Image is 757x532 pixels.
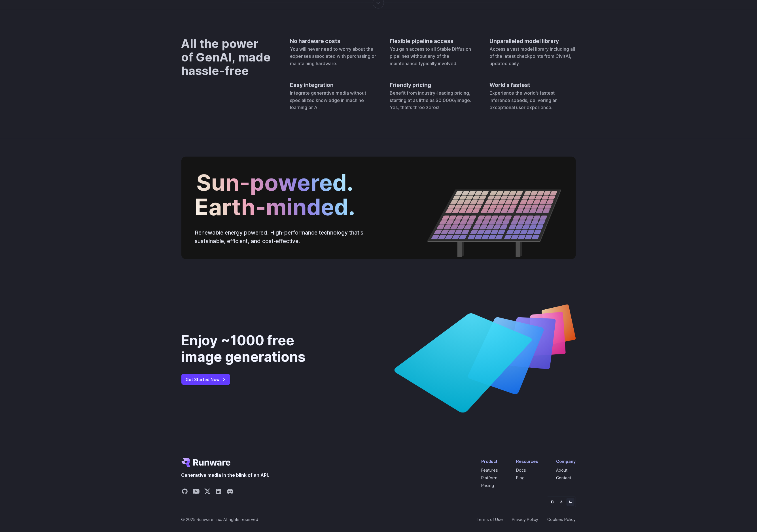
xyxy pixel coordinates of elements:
div: Enjoy ~1000 free image generations [181,332,336,365]
span: Integrate generative media without specialized knowledge in machine learning or AI. [290,90,366,110]
span: You gain access to all Stable Diffusion pipelines without any of the maintenance typically involved. [390,46,471,66]
a: Share on X [204,488,211,497]
a: Share on LinkedIn [215,488,222,497]
h4: Unparalleled model library [489,37,576,46]
p: Renewable energy powered. High-performance technology that's sustainable, efficient, and cost-eff... [195,228,379,246]
a: Contact [556,475,571,480]
h4: Easy integration [290,81,376,90]
span: Experience the world’s fastest inference speeds, delivering an exceptional user experience. [489,90,557,110]
a: Share on Discord [227,488,234,497]
span: Benefit from industry-leading pricing, starting at as little as $0.0006/image. Yes, that's three ... [390,90,471,110]
button: Default [548,498,556,506]
h4: No hardware costs [290,37,376,46]
a: Platform [482,475,498,480]
h4: Friendly pricing [390,81,476,90]
a: About [556,468,568,473]
a: Privacy Policy [512,516,538,523]
a: Get Started Now [181,374,230,385]
a: Share on YouTube [193,488,200,497]
a: Features [482,468,498,473]
a: Go to / [181,458,231,467]
a: Blog [516,475,525,480]
a: Cookies Policy [548,516,576,523]
h4: Flexible pipeline access [390,37,476,46]
button: Light [557,498,565,506]
h3: All the power of GenAI, made hassle-free [181,37,272,111]
a: Share on GitHub [181,488,188,497]
button: Dark [567,498,574,506]
div: Resources [516,458,538,465]
div: Product [482,458,498,465]
ul: Theme selector [547,497,576,507]
span: © 2025 Runware, Inc. All rights reserved [181,516,258,523]
div: Company [556,458,576,465]
a: Docs [516,468,526,473]
span: Access a vast model library including all of the latest checkpoints from CivitAI, updated daily. [489,46,575,66]
h2: Sun-powered. Earth-minded. [195,170,355,219]
h4: World's fastest [489,81,576,90]
a: Terms of Use [477,516,503,523]
span: You will never need to worry about the expenses associated with purchasing or maintaining hardware. [290,46,376,66]
a: Pricing [482,483,494,488]
span: Generative media in the blink of an API. [181,472,269,479]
